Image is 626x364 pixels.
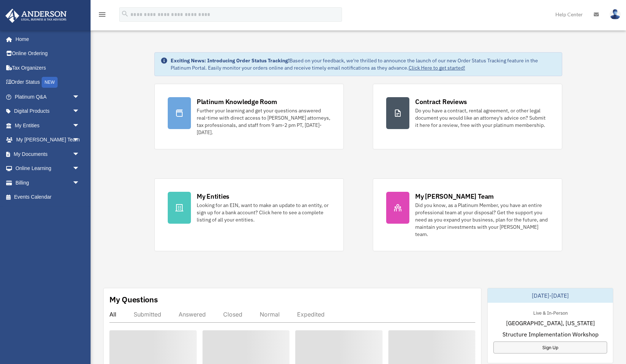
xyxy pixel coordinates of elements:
[502,330,598,339] span: Structure Implementation Workshop
[5,190,91,204] a: Events Calendar
[179,311,206,318] div: Answered
[415,107,549,129] div: Do you have a contract, rental agreement, or other legal document you would like an attorney's ad...
[171,57,289,64] strong: Exciting News: Introducing Order Status Tracking!
[5,161,91,176] a: Online Learningarrow_drop_down
[72,175,87,190] span: arrow_drop_down
[154,178,344,251] a: My Entities Looking for an EIN, want to make an update to an entity, or sign up for a bank accoun...
[72,161,87,176] span: arrow_drop_down
[98,10,107,19] i: menu
[409,65,465,71] a: Click Here to get started!
[415,202,549,238] div: Did you know, as a Platinum Member, you have an entire professional team at your disposal? Get th...
[373,178,562,251] a: My [PERSON_NAME] Team Did you know, as a Platinum Member, you have an entire professional team at...
[5,61,91,75] a: Tax Organizers
[260,311,280,318] div: Normal
[171,57,556,71] div: Based on your feedback, we're thrilled to announce the launch of our new Order Status Tracking fe...
[197,97,277,106] div: Platinum Knowledge Room
[5,104,91,119] a: Digital Productsarrow_drop_down
[373,84,562,149] a: Contract Reviews Do you have a contract, rental agreement, or other legal document you would like...
[109,311,116,318] div: All
[134,311,161,318] div: Submitted
[415,97,467,106] div: Contract Reviews
[154,84,344,149] a: Platinum Knowledge Room Further your learning and get your questions answered real-time with dire...
[109,294,158,305] div: My Questions
[98,13,107,19] a: menu
[5,118,91,133] a: My Entitiesarrow_drop_down
[493,342,607,353] a: Sign Up
[5,133,91,147] a: My [PERSON_NAME] Teamarrow_drop_down
[197,192,229,201] div: My Entities
[72,104,87,119] span: arrow_drop_down
[527,309,573,316] div: Live & In-Person
[297,311,325,318] div: Expedited
[121,10,129,18] i: search
[5,46,91,61] a: Online Ordering
[5,75,91,90] a: Order StatusNEW
[42,77,58,88] div: NEW
[3,9,69,23] img: Anderson Advisors Platinum Portal
[197,202,330,223] div: Looking for an EIN, want to make an update to an entity, or sign up for a bank account? Click her...
[415,192,494,201] div: My [PERSON_NAME] Team
[5,175,91,190] a: Billingarrow_drop_down
[5,90,91,104] a: Platinum Q&Aarrow_drop_down
[223,311,242,318] div: Closed
[610,9,621,20] img: User Pic
[72,118,87,133] span: arrow_drop_down
[5,147,91,161] a: My Documentsarrow_drop_down
[5,32,87,46] a: Home
[197,107,330,136] div: Further your learning and get your questions answered real-time with direct access to [PERSON_NAM...
[72,147,87,162] span: arrow_drop_down
[488,288,613,303] div: [DATE]-[DATE]
[72,133,87,148] span: arrow_drop_down
[506,319,595,327] span: [GEOGRAPHIC_DATA], [US_STATE]
[72,90,87,104] span: arrow_drop_down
